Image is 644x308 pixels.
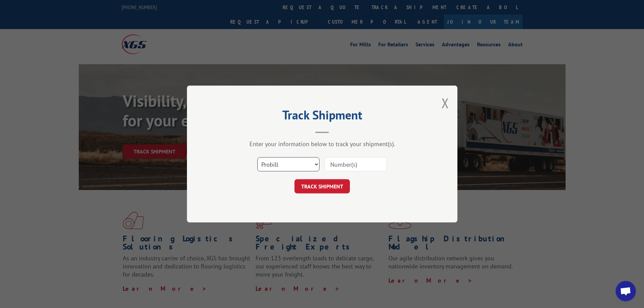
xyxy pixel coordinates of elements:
input: Number(s) [325,157,387,171]
button: Close modal [442,94,449,112]
div: Enter your information below to track your shipment(s). [221,140,424,148]
h2: Track Shipment [221,110,424,123]
button: TRACK SHIPMENT [294,179,350,193]
div: Open chat [616,281,636,301]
